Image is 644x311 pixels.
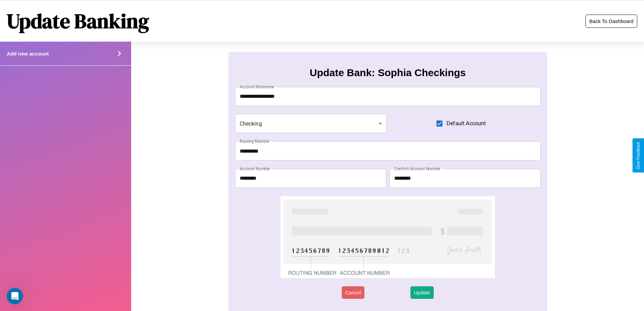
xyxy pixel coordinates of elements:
[235,114,387,133] div: Checking
[240,138,269,144] label: Routing Number
[310,67,466,79] h3: Update Bank: Sophia Checkings
[394,166,440,172] label: Confirm Account Number
[7,7,149,35] h1: Update Banking
[636,142,641,169] div: Give Feedback
[342,286,364,299] button: Cancel
[586,15,637,28] button: Back To Dashboard
[240,84,274,90] label: Account Nickname
[410,286,433,299] button: Update
[240,166,270,172] label: Account Number
[447,119,486,128] span: Default Account
[7,51,49,57] h4: Add new account
[281,196,495,278] img: check
[7,288,23,304] iframe: Intercom live chat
